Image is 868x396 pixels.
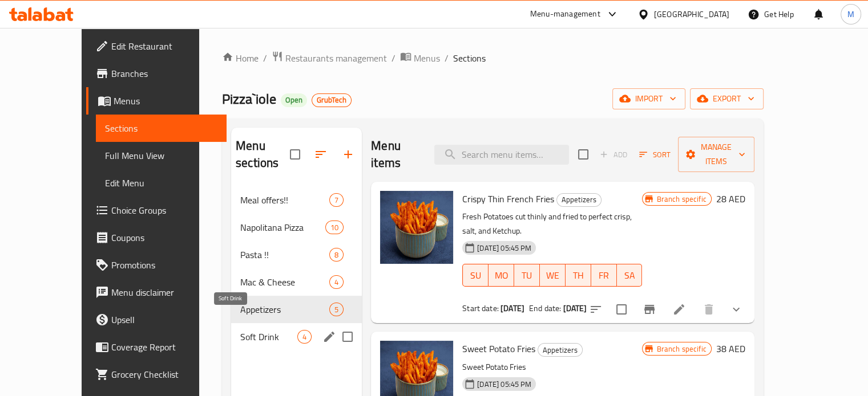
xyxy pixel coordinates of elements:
a: Branches [86,60,227,87]
button: export [690,88,764,109]
a: Edit menu item [672,303,686,316]
span: 10 [326,222,343,233]
span: Start date: [462,301,499,316]
span: export [699,92,754,106]
span: Coverage Report [111,340,217,354]
button: delete [695,296,722,323]
div: items [325,221,344,234]
span: 8 [330,250,343,260]
span: Add item [595,146,632,164]
button: edit [321,328,338,345]
div: Meal offers!!7 [231,186,362,214]
span: Menu disclaimer [111,285,217,299]
a: Coupons [86,224,227,251]
span: Appetizers [240,303,329,316]
a: Edit Menu [96,169,227,197]
div: items [329,248,344,262]
span: Branches [111,67,217,80]
span: Branch specific [652,344,710,354]
b: [DATE] [500,301,524,316]
a: Menu disclaimer [86,279,227,306]
li: / [445,51,449,65]
span: Sort items [632,146,678,164]
span: 4 [298,332,311,342]
div: Appetizers [538,343,583,357]
button: show more [722,296,750,323]
nav: Menu sections [231,182,362,355]
span: Manage items [687,140,745,169]
button: SA [617,264,643,287]
span: WE [544,267,561,284]
span: SU [467,267,484,284]
a: Edit Restaurant [86,32,227,60]
span: MO [493,267,510,284]
h2: Menu items [371,137,420,172]
span: Sections [105,121,217,135]
span: Branch specific [652,194,710,205]
div: items [329,275,344,289]
span: Meal offers!! [240,193,329,207]
button: SU [462,264,488,287]
span: Promotions [111,258,217,272]
a: Coverage Report [86,333,227,361]
b: [DATE] [563,301,587,316]
div: Open [281,93,307,107]
div: Soft Drink4edit [231,323,362,350]
span: M [847,8,854,21]
span: Mac & Cheese [240,275,329,289]
span: import [621,92,676,106]
span: Sort sections [307,141,334,168]
span: FR [596,267,612,284]
span: Select all sections [283,142,307,166]
p: Sweet Potato Fries [462,360,642,374]
button: TU [514,264,540,287]
button: Branch-specific-item [636,296,663,323]
a: Full Menu View [96,142,227,169]
div: Napolitana Pizza10 [231,214,362,241]
span: 7 [330,195,343,206]
a: Restaurants management [272,51,387,66]
input: search [434,145,569,165]
button: WE [540,264,566,287]
span: Pasta !! [240,248,329,262]
a: Promotions [86,251,227,279]
span: Menus [414,51,440,65]
span: TH [570,267,587,284]
span: [DATE] 05:45 PM [473,379,536,390]
h6: 28 AED [716,191,745,207]
a: Menus [86,87,227,115]
span: Select to update [609,297,633,321]
h6: 38 AED [716,341,745,357]
span: Menus [114,94,217,108]
svg: Show Choices [729,303,743,316]
a: Upsell [86,306,227,333]
div: Appetizers5 [231,296,362,323]
span: GrubTech [312,95,351,105]
div: items [329,193,344,207]
button: FR [591,264,617,287]
div: Pasta !!8 [231,241,362,268]
a: Home [222,51,259,65]
button: Sort [636,146,673,164]
span: 4 [330,277,343,288]
span: Upsell [111,313,217,326]
span: Edit Restaurant [111,39,217,53]
span: Coupons [111,231,217,244]
span: Sweet Potato Fries [462,340,535,357]
p: Fresh Potatoes cut thinly and fried to perfect crisp, salt, and Ketchup. [462,210,642,238]
span: Pizza`iole [222,86,276,112]
span: Appetizers [557,193,601,206]
div: Menu-management [530,7,600,21]
a: Choice Groups [86,197,227,224]
span: Edit Menu [105,176,217,190]
button: MO [488,264,514,287]
span: Choice Groups [111,203,217,217]
a: Menus [400,51,440,66]
span: Open [281,95,307,105]
span: Napolitana Pizza [240,221,325,234]
span: TU [519,267,535,284]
